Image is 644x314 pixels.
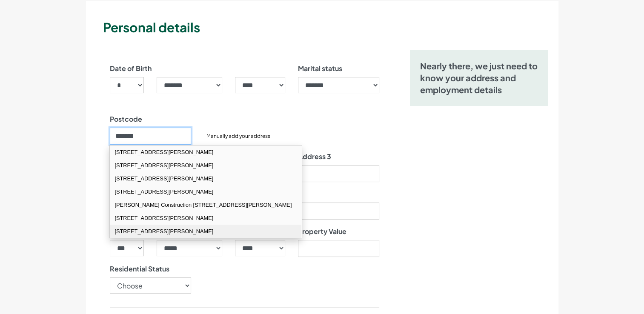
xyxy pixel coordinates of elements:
div: [PERSON_NAME] Construction [STREET_ADDRESS][PERSON_NAME] [110,198,301,211]
h5: Nearly there, we just need to know your address and employment details [420,60,538,96]
button: Manually add your address [204,132,273,140]
div: [STREET_ADDRESS][PERSON_NAME] [110,185,301,198]
label: Address 3 [298,151,331,162]
label: Residential Status [110,264,169,274]
label: Date of Birth [110,63,152,74]
h3: Personal details [103,18,555,36]
label: Marital status [298,63,342,74]
div: [STREET_ADDRESS][PERSON_NAME] [110,172,301,185]
label: Postcode [110,114,142,124]
div: [STREET_ADDRESS][PERSON_NAME] [110,211,301,225]
div: [STREET_ADDRESS][PERSON_NAME] [110,225,301,238]
div: [STREET_ADDRESS][PERSON_NAME] [110,159,301,172]
div: [STREET_ADDRESS][PERSON_NAME] [110,146,301,159]
label: Property Value [298,226,346,237]
div: address list [110,146,301,238]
